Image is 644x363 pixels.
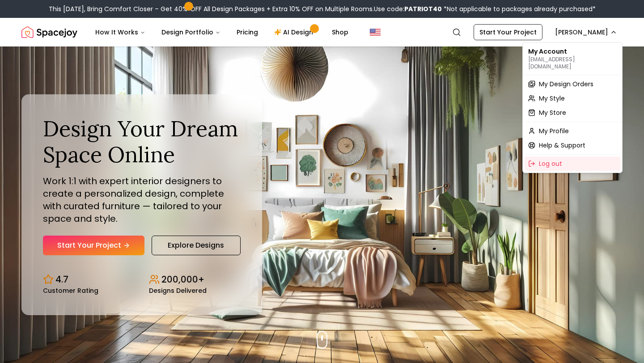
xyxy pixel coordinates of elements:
[525,124,620,138] a: My Profile
[525,106,620,120] a: My Store
[539,127,569,135] span: My Profile
[528,56,617,70] p: [EMAIL_ADDRESS][DOMAIN_NAME]
[525,138,620,152] a: Help & Support
[525,44,620,73] div: My Account
[539,80,593,89] span: My Design Orders
[525,77,620,91] a: My Design Orders
[522,42,623,173] div: [PERSON_NAME]
[539,94,565,103] span: My Style
[539,159,562,168] span: Log out
[539,108,566,117] span: My Store
[539,141,585,150] span: Help & Support
[525,91,620,106] a: My Style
